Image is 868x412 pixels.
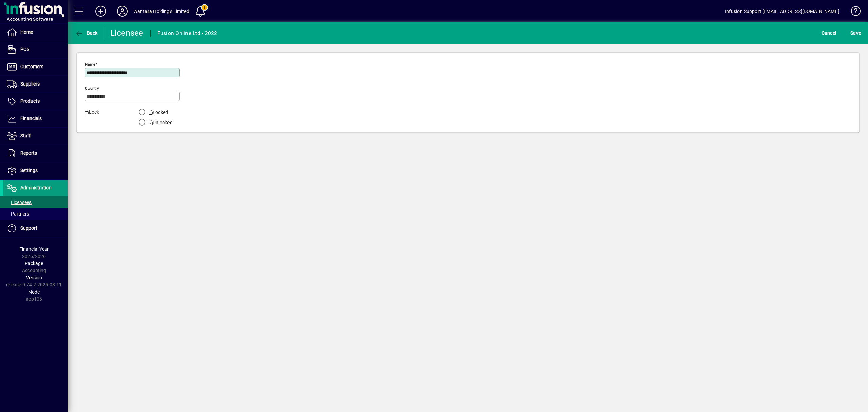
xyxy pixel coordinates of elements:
[147,109,169,116] label: Locked
[20,150,37,156] span: Reports
[68,27,105,39] app-page-header-button: Back
[3,128,68,145] a: Staff
[822,27,836,38] span: Cancel
[20,98,40,104] span: Products
[3,41,68,58] a: POS
[28,289,40,295] span: Node
[20,185,52,190] span: Administration
[3,162,68,179] a: Settings
[3,208,68,220] a: Partners
[3,145,68,162] a: Reports
[846,1,860,23] a: Knowledge Base
[19,246,49,252] span: Financial Year
[3,110,68,127] a: Financials
[75,30,98,36] span: Back
[112,5,133,17] button: Profile
[850,30,853,36] span: S
[849,27,863,39] button: Save
[26,275,42,280] span: Version
[7,200,32,205] span: Licensees
[7,211,29,217] span: Partners
[820,27,838,39] button: Cancel
[90,5,112,17] button: Add
[20,29,33,35] span: Home
[3,196,68,208] a: Licensees
[133,6,189,17] div: Wantara Holdings Limited
[850,27,861,38] span: ave
[20,81,40,87] span: Suppliers
[85,86,99,91] mat-label: Country
[80,109,123,126] label: Lock
[3,58,68,75] a: Customers
[3,220,68,237] a: Support
[73,27,99,39] button: Back
[20,168,38,173] span: Settings
[20,46,29,52] span: POS
[20,116,42,121] span: Financials
[725,6,839,17] div: Infusion Support [EMAIL_ADDRESS][DOMAIN_NAME]
[3,76,68,93] a: Suppliers
[25,261,43,266] span: Package
[20,64,43,69] span: Customers
[157,28,217,39] div: Fusion Online Ltd - 2022
[85,62,95,67] mat-label: Name
[20,133,31,138] span: Staff
[110,27,143,38] div: Licensee
[3,93,68,110] a: Products
[20,225,37,231] span: Support
[147,119,173,126] label: Unlocked
[3,24,68,41] a: Home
